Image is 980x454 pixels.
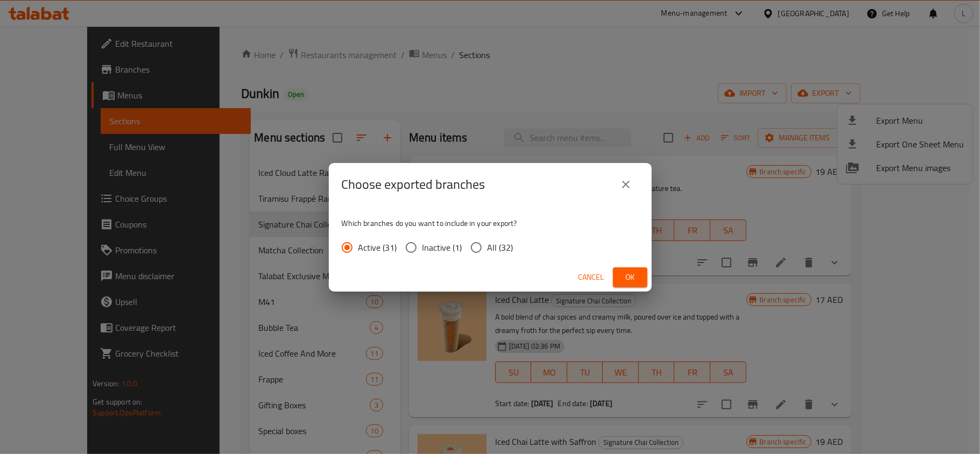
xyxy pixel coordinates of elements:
[613,267,647,287] button: Ok
[622,271,639,284] span: Ok
[342,218,639,229] p: Which branches do you want to include in your export?
[574,267,609,287] button: Cancel
[358,241,397,254] span: Active (31)
[488,241,513,254] span: All (32)
[422,241,462,254] span: Inactive (1)
[579,271,604,284] span: Cancel
[342,176,485,193] h2: Choose exported branches
[613,172,639,197] button: close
